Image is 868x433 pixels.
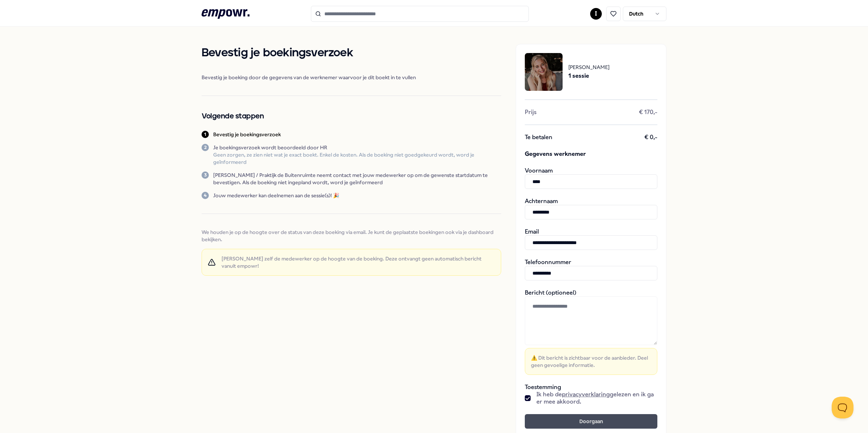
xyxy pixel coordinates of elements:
[202,74,501,81] span: Bevestig je boeking door de gegevens van de werknemer waarvoor je dit boekt in te vullen
[202,144,209,151] div: 2
[590,8,602,20] button: I
[525,228,657,250] div: Email
[213,192,339,199] p: Jouw medewerker kan deelnemen aan de sessie(s)! 🎉
[202,171,209,179] div: 3
[639,109,657,116] span: € 170,-
[202,228,501,243] span: We houden je op de hoogte over de status van deze boeking via email. Je kunt de geplaatste boekin...
[213,131,281,138] p: Bevestig je boekingsverzoek
[202,110,501,122] h2: Volgende stappen
[525,167,657,189] div: Voornaam
[525,289,657,375] div: Bericht (optioneel)
[525,414,657,429] button: Doorgaan
[568,71,609,81] span: 1 sessie
[213,144,501,151] p: Je boekingsverzoek wordt beoordeeld door HR
[202,192,209,199] div: 4
[311,6,529,22] input: Search for products, categories or subcategories
[222,255,495,270] span: [PERSON_NAME] zelf de medewerker op de hoogte van de boeking. Deze ontvangt geen automatisch beri...
[525,150,657,158] span: Gegevens werknemer
[525,198,657,219] div: Achternaam
[202,131,209,138] div: 1
[525,53,563,91] img: package image
[832,397,853,418] iframe: Help Scout Beacon - Open
[213,171,501,186] p: [PERSON_NAME] / Praktijk de Buitenruimte neemt contact met jouw medewerker op om de gewenste star...
[525,109,536,116] span: Prijs
[568,63,609,71] span: [PERSON_NAME]
[562,391,610,398] a: privacyverklaring
[536,391,657,405] span: Ik heb de gelezen en ik ga er mee akkoord.
[213,151,501,166] p: Geen zorgen, ze zien niet wat je exact boekt. Enkel de kosten. Als de boeking niet goedgekeurd wo...
[525,134,552,141] span: Te betalen
[525,259,657,280] div: Telefoonnummer
[644,134,657,141] span: € 0,-
[525,384,657,405] div: Toestemming
[202,44,501,62] h1: Bevestig je boekingsverzoek
[531,354,651,369] span: ⚠️ Dit bericht is zichtbaar voor de aanbieder. Deel geen gevoelige informatie.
